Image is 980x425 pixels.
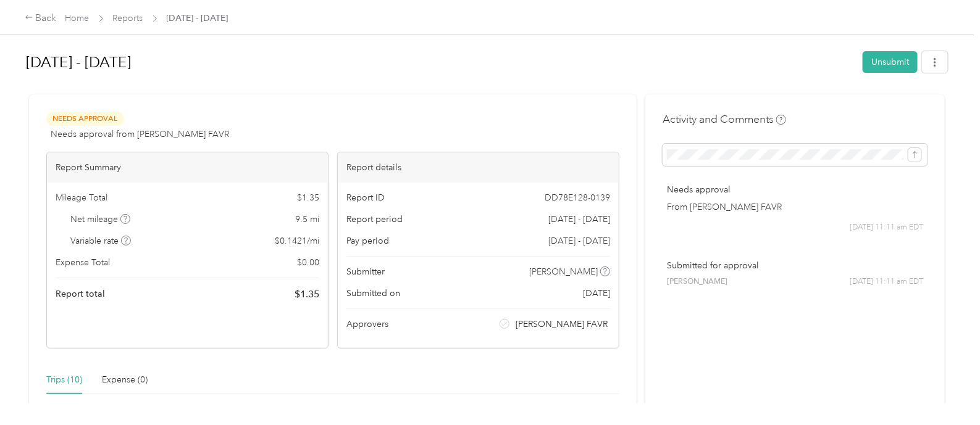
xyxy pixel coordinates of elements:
div: Report details [338,152,619,183]
div: Expense (0) [102,373,148,387]
span: Submitter [346,265,385,278]
p: From [PERSON_NAME] FAVR [667,200,923,213]
button: Unsubmit [863,51,918,73]
span: Mileage Total [56,191,107,204]
iframe: Everlance-gr Chat Button Frame [911,356,980,425]
span: Submitted on [346,287,400,300]
span: [DATE] [583,287,610,300]
span: $ 0.00 [297,256,319,269]
span: Pay period [346,234,389,247]
div: Report Summary [47,152,328,183]
span: [DATE] 11:11 am EDT [850,276,923,287]
span: Expense Total [56,256,110,269]
span: [PERSON_NAME] [530,265,598,278]
span: Report total [56,287,105,300]
span: DD78E128-0139 [545,191,610,204]
span: Approvers [346,318,388,331]
span: Variable rate [71,234,132,247]
span: 9.5 mi [295,213,319,226]
span: [DATE] - [DATE] [548,234,610,247]
span: [DATE] - [DATE] [167,12,228,25]
span: Needs approval from [PERSON_NAME] FAVR [51,128,229,141]
span: $ 1.35 [297,191,319,204]
div: Back [25,11,57,26]
div: Trips (10) [46,373,82,387]
span: [PERSON_NAME] [667,276,727,287]
a: Reports [113,13,143,23]
h1: Aug 1 - 15, 2025 [26,47,854,77]
span: $ 1.35 [295,287,319,302]
span: [PERSON_NAME] FAVR [516,318,608,331]
h4: Activity and Comments [663,112,786,127]
span: $ 0.1421 / mi [275,234,319,247]
span: Report period [346,213,403,226]
span: Net mileage [71,213,131,226]
span: [DATE] - [DATE] [548,213,610,226]
span: [DATE] 11:11 am EDT [850,222,923,233]
span: Report ID [346,191,385,204]
a: Home [65,13,90,23]
span: Needs Approval [46,112,124,126]
p: Needs approval [667,183,923,196]
p: Submitted for approval [667,259,923,272]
